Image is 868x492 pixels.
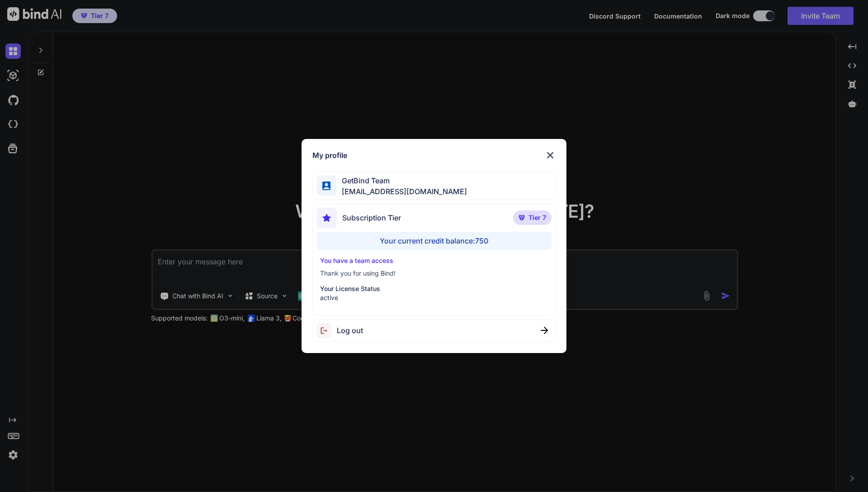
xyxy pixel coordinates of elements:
[342,212,401,223] span: Subscription Tier
[320,256,548,265] p: You have a team access
[337,325,363,336] span: Log out
[312,150,347,161] h1: My profile
[528,213,546,222] span: Tier 7
[545,150,556,161] img: close
[336,186,467,197] span: [EMAIL_ADDRESS][DOMAIN_NAME]
[519,215,525,220] img: premium
[316,232,552,250] div: Your current credit balance: 750
[320,269,548,278] p: Thank you for using Bind!
[320,284,548,293] p: Your License Status
[322,182,331,190] img: profile
[541,327,548,334] img: close
[316,208,337,228] img: subscription
[316,323,337,338] img: logout
[336,175,467,186] span: GetBind Team
[320,293,548,302] p: active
